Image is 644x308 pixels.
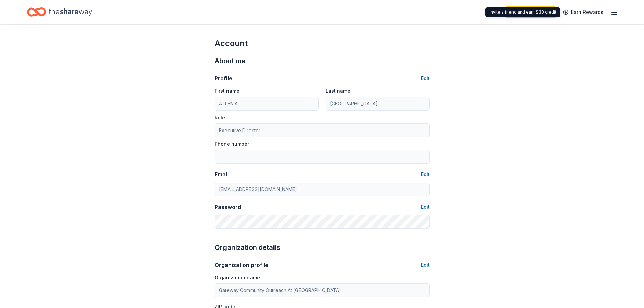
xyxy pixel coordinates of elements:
button: Edit [421,170,430,179]
div: Organization details [215,242,430,253]
a: Home [27,4,92,20]
label: First name [215,88,239,94]
div: Profile [215,74,232,82]
button: Edit [421,74,430,82]
a: Earn Rewards [559,6,607,18]
div: Organization profile [215,261,268,269]
div: Invite a friend and earn $30 credit [485,7,560,17]
label: Last name [326,88,350,94]
label: Role [215,114,225,121]
button: Edit [421,261,430,269]
div: About me [215,55,430,66]
button: Edit [421,203,430,211]
label: Organization name [215,274,260,281]
div: Email [215,170,229,179]
div: Password [215,203,241,211]
label: Phone number [215,141,249,147]
a: Start free trial [506,6,556,18]
div: Account [215,38,430,49]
